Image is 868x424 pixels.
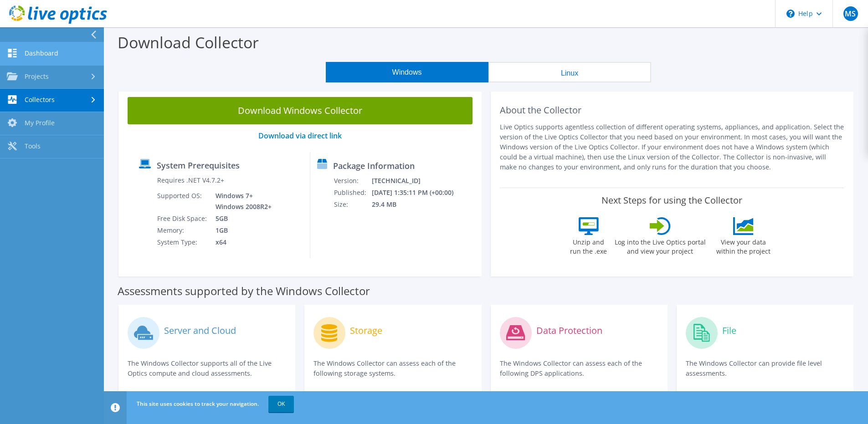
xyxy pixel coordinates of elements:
label: Data Protection [536,326,602,335]
button: Linux [488,62,651,82]
label: Storage [350,326,382,335]
label: System Prerequisites [157,161,240,170]
td: System Type: [157,236,209,248]
label: Package Information [333,161,415,170]
td: 1GB [209,225,273,236]
td: 5GB [209,213,273,225]
label: View your data within the project [711,235,776,256]
h2: About the Collector [500,105,845,116]
td: Supported OS: [157,190,209,213]
td: Windows 7+ Windows 2008R2+ [209,190,273,213]
a: Download Windows Collector [128,97,473,124]
p: The Windows Collector can provide file level assessments. [686,358,844,378]
label: Next Steps for using the Collector [601,195,742,206]
td: Memory: [157,225,209,236]
span: MS [843,6,858,21]
label: File [722,326,736,335]
td: x64 [209,236,273,248]
td: [DATE] 1:35:11 PM (+00:00) [371,187,466,199]
p: The Windows Collector can assess each of the following DPS applications. [500,358,658,378]
span: This site uses cookies to track your navigation. [137,400,259,408]
label: Requires .NET V4.7.2+ [157,176,224,185]
td: Published: [334,187,371,199]
p: The Windows Collector can assess each of the following storage systems. [313,358,472,378]
label: Log into the Live Optics portal and view your project [614,235,706,256]
td: 29.4 MB [371,199,466,210]
td: Size: [334,199,371,210]
td: Free Disk Space: [157,213,209,225]
label: Server and Cloud [164,326,236,335]
svg: \n [786,10,795,18]
td: Version: [334,175,371,187]
td: [TECHNICAL_ID] [371,175,466,187]
a: Download via direct link [258,131,342,141]
label: Unzip and run the .exe [568,235,610,256]
p: The Windows Collector supports all of the Live Optics compute and cloud assessments. [128,358,286,378]
label: Download Collector [118,32,259,53]
a: OK [268,396,294,412]
button: Windows [326,62,488,82]
label: Assessments supported by the Windows Collector [118,286,370,296]
p: Live Optics supports agentless collection of different operating systems, appliances, and applica... [500,122,845,172]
